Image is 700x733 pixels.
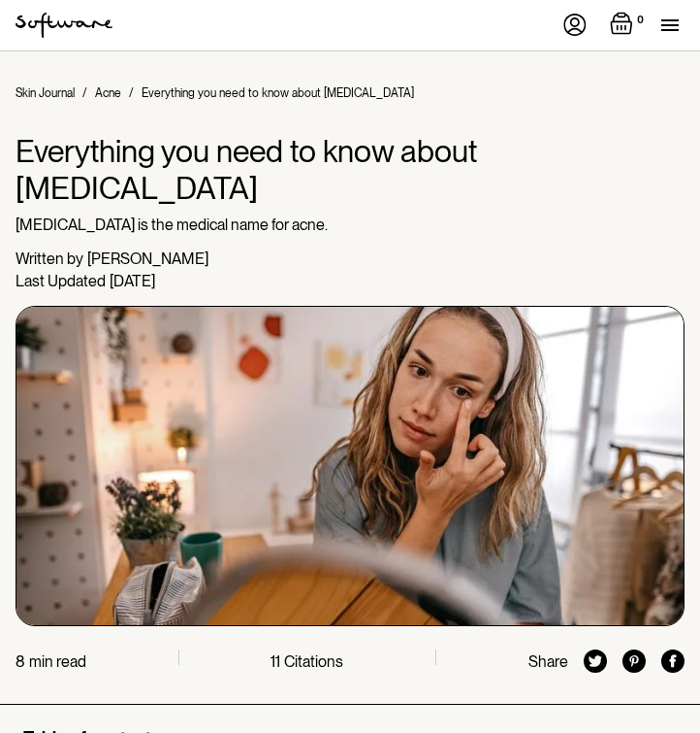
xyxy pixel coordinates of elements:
[16,250,83,268] div: Written by
[82,86,87,100] div: /
[142,86,414,100] div: Everything you need to know about [MEDICAL_DATA]
[622,650,646,673] img: pinterest icon
[610,12,648,39] a: Open cart
[633,12,648,29] div: 0
[16,272,106,290] div: Last Updated
[87,250,208,268] div: [PERSON_NAME]
[528,652,568,671] div: Share
[16,133,684,208] h1: Everything you need to know about [MEDICAL_DATA]
[95,86,121,100] a: Acne
[661,650,684,673] img: facebook icon
[110,272,155,290] div: [DATE]
[16,13,112,38] a: home
[284,652,343,671] div: Citations
[16,86,75,100] a: Skin Journal
[270,652,280,671] div: 11
[16,652,25,671] div: 8
[16,13,112,38] img: Software Logo
[16,216,684,234] p: [MEDICAL_DATA] is the medical name for acne.
[584,650,607,673] img: twitter icon
[29,652,86,671] div: min read
[129,86,134,100] div: /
